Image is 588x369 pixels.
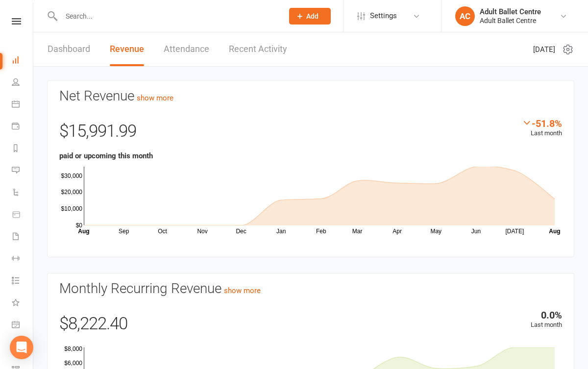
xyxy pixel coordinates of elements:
[137,94,173,102] a: show more
[480,7,541,16] div: Adult Ballet Centre
[12,72,34,94] a: People
[12,138,34,160] a: Reports
[59,281,562,296] h3: Monthly Recurring Revenue
[10,336,33,359] div: Open Intercom Messenger
[531,310,562,320] div: 0.0%
[12,315,34,337] a: General attendance kiosk mode
[533,44,555,55] span: [DATE]
[59,151,153,160] strong: paid or upcoming this month
[224,286,261,295] a: show more
[480,16,541,25] div: Adult Ballet Centre
[289,8,331,25] button: Add
[59,118,562,150] div: $15,991.99
[522,118,562,128] div: -51.8%
[58,9,276,23] input: Search...
[455,6,475,26] div: AC
[59,310,562,343] div: $8,222.40
[48,32,90,66] a: Dashboard
[164,32,209,66] a: Attendance
[110,32,144,66] a: Revenue
[306,12,318,20] span: Add
[370,5,397,27] span: Settings
[229,32,287,66] a: Recent Activity
[12,293,34,315] a: What's New
[12,94,34,116] a: Calendar
[59,89,562,104] h3: Net Revenue
[12,116,34,138] a: Payments
[531,310,562,330] div: Last month
[12,204,34,226] a: Product Sales
[12,50,34,72] a: Dashboard
[522,118,562,139] div: Last month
